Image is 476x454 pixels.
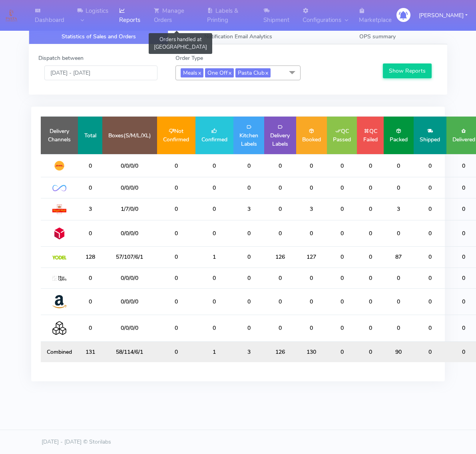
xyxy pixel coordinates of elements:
td: 0 [327,288,357,315]
td: 0 [414,247,446,268]
td: 0 [414,341,446,362]
td: 0 [264,198,296,220]
td: 3 [296,198,327,220]
td: 0 [157,315,195,341]
td: 0 [195,288,233,315]
td: Confirmed [195,117,233,154]
td: 0 [296,220,327,246]
img: OnFleet [52,185,66,192]
button: Show Reports [383,63,432,78]
td: 0/0/0/0 [102,268,157,288]
td: 128 [78,247,102,268]
td: 0 [327,247,357,268]
td: 1 [195,341,233,362]
label: Dispatch between [38,54,84,62]
ul: Tabs [29,29,447,44]
td: 3 [233,341,264,362]
span: Statistics of Sales and Orders [62,33,136,40]
td: 0 [296,315,327,341]
td: 130 [296,341,327,362]
td: 0 [384,315,414,341]
td: 0 [384,177,414,198]
td: 0 [414,220,446,246]
td: 3 [78,198,102,220]
td: 1 [195,247,233,268]
td: 0/0/0/0 [102,154,157,177]
td: 0 [195,315,233,341]
td: 1/7/0/0 [102,198,157,220]
td: 0 [327,220,357,246]
td: 0 [414,315,446,341]
td: 0 [195,220,233,246]
td: 0 [233,268,264,288]
span: Meals [181,68,203,77]
td: 0 [357,341,383,362]
td: 0 [157,288,195,315]
td: 0 [78,315,102,341]
td: 0 [264,220,296,246]
td: 0 [296,177,327,198]
td: 90 [384,341,414,362]
td: 0 [357,288,383,315]
td: 0 [233,154,264,177]
td: 0 [264,315,296,341]
td: 0 [384,220,414,246]
img: DPD [52,226,66,240]
td: 126 [264,247,296,268]
td: 0 [157,247,195,268]
td: 0 [414,177,446,198]
span: One Off [205,68,234,77]
td: 0 [157,341,195,362]
td: 126 [264,341,296,362]
td: 0 [414,154,446,177]
td: 0 [233,247,264,268]
td: 0/0/0/0 [102,177,157,198]
td: 3 [384,198,414,220]
a: x [197,68,201,77]
td: Packed [384,117,414,154]
td: 0 [264,177,296,198]
td: 0 [195,177,233,198]
span: Notification Email Analytics [204,33,272,40]
td: Shipped [414,117,446,154]
td: 0 [384,154,414,177]
img: Amazon [52,295,66,309]
img: MaxOptra [52,276,66,282]
input: Pick the Daterange [44,65,157,80]
td: 0/0/0/0 [102,220,157,246]
td: 0 [264,154,296,177]
td: 0 [296,154,327,177]
td: 0 [233,315,264,341]
td: 0 [357,247,383,268]
td: 0 [414,198,446,220]
img: Yodel [52,256,66,260]
td: Total [78,117,102,154]
td: 0 [357,177,383,198]
td: 0 [414,288,446,315]
img: DHL [52,161,66,171]
a: x [228,68,231,77]
td: Boxes(S/M/L/XL) [102,117,157,154]
td: 0/0/0/0 [102,315,157,341]
span: Pasta Club [235,68,271,77]
td: 127 [296,247,327,268]
td: Combined [41,341,78,362]
a: x [265,68,268,77]
td: 57/107/6/1 [102,247,157,268]
td: 0 [78,154,102,177]
td: 0 [414,268,446,288]
td: 0 [384,288,414,315]
td: 87 [384,247,414,268]
img: Royal Mail [52,204,66,214]
td: 0 [296,288,327,315]
td: 0 [264,288,296,315]
td: 0 [327,341,357,362]
td: Not Confirmed [157,117,195,154]
td: 0 [357,315,383,341]
td: QC Passed [327,117,357,154]
td: 0 [157,154,195,177]
td: 0 [78,177,102,198]
td: Delivery Channels [41,117,78,154]
td: 0 [357,268,383,288]
td: 0 [195,154,233,177]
